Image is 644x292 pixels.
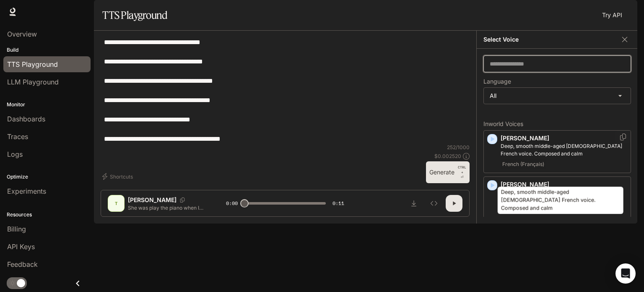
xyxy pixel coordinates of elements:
[102,7,167,24] h1: TTS Playground
[109,197,123,210] div: T
[501,134,627,142] p: [PERSON_NAME]
[405,195,422,212] button: Download audio
[426,161,470,183] button: GenerateCTRL +⏎
[484,88,631,104] div: All
[483,79,511,84] p: Language
[101,170,136,183] button: Shortcuts
[619,134,627,140] button: Copy Voice ID
[501,159,546,169] span: French (Français)
[501,180,627,189] p: [PERSON_NAME]
[128,196,177,204] p: [PERSON_NAME]
[426,195,442,212] button: Inspect
[128,204,206,211] p: She was play the piano when I arrived. They were not went to school [DATE]. What was you doing at...
[599,7,626,24] a: Try API
[458,165,466,180] p: ⏎
[501,142,627,158] p: Deep, smooth middle-aged male French voice. Composed and calm
[615,263,636,284] div: Open Intercom Messenger
[332,199,344,208] span: 0:11
[458,165,466,175] p: CTRL +
[177,197,188,203] button: Copy Voice ID
[226,199,238,208] span: 0:00
[498,187,623,214] div: Deep, smooth middle-aged [DEMOGRAPHIC_DATA] French voice. Composed and calm
[483,121,631,127] p: Inworld Voices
